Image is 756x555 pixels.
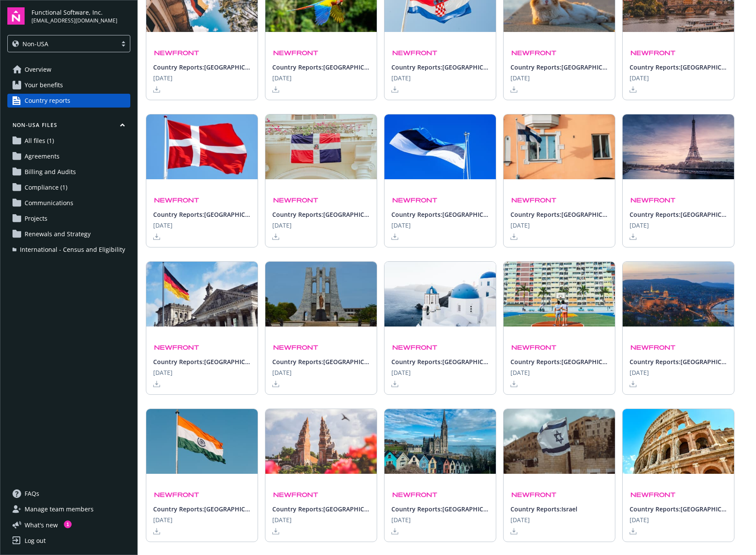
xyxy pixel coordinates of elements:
img: A picture depicting the country Ghana [265,262,377,327]
img: Newfront Logo [510,196,558,205]
span: [DATE] [391,73,411,82]
span: Country Reports: [GEOGRAPHIC_DATA] [510,210,608,219]
span: Country reports [25,94,70,108]
span: [DATE] [391,368,411,377]
img: A picture depicting the country Hong Kong [504,262,615,327]
img: A picture depicting the country France [623,114,734,179]
img: Newfront Logo [272,491,319,499]
span: [DATE] [391,515,411,524]
span: Country Reports: [GEOGRAPHIC_DATA] [391,504,489,514]
span: [DATE] [153,73,173,82]
img: A picture depicting the country Denmark [146,114,258,179]
span: Functional Software, Inc. [31,8,117,17]
img: A picture depicting the country Greece [384,262,496,327]
span: [DATE] [153,515,173,524]
div: 1 [64,520,72,528]
img: Newfront Logo [630,49,677,57]
img: A picture depicting the country Israel [504,409,615,474]
span: [DATE] [272,221,292,230]
img: Newfront Logo [510,491,558,499]
span: Country Reports: [GEOGRAPHIC_DATA] [153,210,251,219]
span: [DATE] [630,221,649,230]
img: Newfront Logo [272,196,319,205]
span: What ' s new [25,520,58,530]
img: Newfront Logo [510,49,558,57]
span: Country Reports: [GEOGRAPHIC_DATA] [391,63,489,72]
span: [DATE] [630,368,649,377]
span: Country Reports: [GEOGRAPHIC_DATA] [153,63,251,72]
a: A picture depicting the country Hungary [623,262,734,327]
span: [DATE] [272,368,292,377]
span: International - Census and Eligibility [20,243,125,257]
span: [EMAIL_ADDRESS][DOMAIN_NAME] [31,17,117,25]
a: Your benefits [7,78,130,92]
button: Non-USA Files [7,121,130,132]
img: A picture depicting the country Estonia [384,114,496,179]
div: Log out [25,534,46,548]
a: Country reports [7,94,130,108]
span: Non-USA [12,39,113,48]
a: FAQs [7,487,130,501]
a: Renewals and Strategy [7,227,130,241]
span: [DATE] [391,221,411,230]
span: Country Reports: [GEOGRAPHIC_DATA] [272,63,370,72]
a: Agreements [7,149,130,163]
span: Country Reports: [GEOGRAPHIC_DATA] [391,357,489,366]
img: Newfront Logo [391,343,438,352]
span: Renewals and Strategy [25,227,91,241]
a: All files (1) [7,134,130,148]
span: [DATE] [510,368,530,377]
img: Newfront Logo [391,49,438,57]
span: Country Reports: [GEOGRAPHIC_DATA] [630,210,727,219]
span: Country Reports: [GEOGRAPHIC_DATA] [630,63,727,72]
img: Newfront Logo [272,343,319,352]
span: Country Reports: [GEOGRAPHIC_DATA] [153,357,251,366]
span: Country Reports: [GEOGRAPHIC_DATA] [153,504,251,514]
img: Newfront Logo [630,491,677,499]
img: A picture depicting the country Finland [504,114,615,179]
img: A picture depicting the country India [146,409,258,474]
span: Overview [25,63,51,76]
span: Agreements [25,149,60,163]
span: [DATE] [510,221,530,230]
span: [DATE] [510,515,530,524]
img: A picture depicting the country Germany [146,262,258,327]
span: [DATE] [153,221,173,230]
a: Communications [7,196,130,210]
a: Manage team members [7,502,130,516]
button: Functional Software, Inc.[EMAIL_ADDRESS][DOMAIN_NAME] [31,7,130,25]
span: [DATE] [272,73,292,82]
span: All files (1) [25,134,54,148]
img: Newfront Logo [153,49,200,57]
span: Country Reports: Israel [510,504,608,514]
img: A picture depicting the country Ireland [384,409,496,474]
span: Manage team members [25,502,94,516]
img: Newfront Logo [391,491,438,499]
button: What's new1 [7,520,72,530]
img: Newfront Logo [510,343,558,352]
span: Non-USA [22,39,48,48]
img: A picture depicting the country Italy [623,409,734,474]
span: Projects [25,212,47,225]
a: Overview [7,63,130,76]
span: FAQs [25,487,39,501]
img: Newfront Logo [153,491,200,499]
img: A picture depicting the country Dominican Republic [265,114,377,179]
a: International - Census and Eligibility [7,243,130,257]
img: Newfront Logo [391,196,438,205]
span: Country Reports: [GEOGRAPHIC_DATA] [272,357,370,366]
span: Country Reports: [GEOGRAPHIC_DATA] [391,210,489,219]
img: A picture depicting the country Indonesia [265,409,377,474]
